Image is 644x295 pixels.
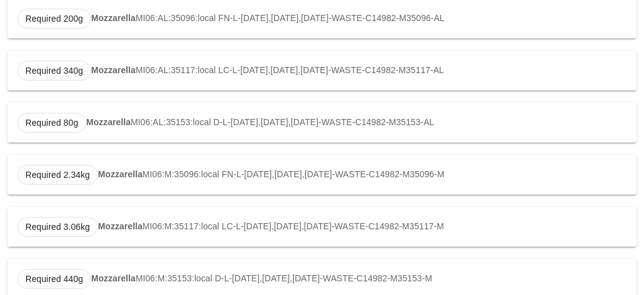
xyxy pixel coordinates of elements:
span: Required 80g [25,113,78,132]
strong: Mozzarella [86,117,131,127]
span: Required 440g [25,270,83,288]
strong: Mozzarella [98,169,142,179]
strong: Mozzarella [98,221,142,231]
div: MI06:AL:35117:local LC-L-[DATE],[DATE],[DATE]-WASTE-C14982-M35117-AL [7,51,637,90]
span: Required 2.34kg [25,165,90,184]
span: Required 340g [25,61,83,80]
span: Required 200g [25,9,83,28]
div: MI06:M:35117:local LC-L-[DATE],[DATE],[DATE]-WASTE-C14982-M35117-M [7,207,637,247]
div: MI06:AL:35153:local D-L-[DATE],[DATE],[DATE]-WASTE-C14982-M35153-AL [7,103,637,143]
div: MI06:M:35096:local FN-L-[DATE],[DATE],[DATE]-WASTE-C14982-M35096-M [7,155,637,195]
strong: Mozzarella [91,65,136,75]
strong: Mozzarella [91,13,136,23]
strong: Mozzarella [91,273,136,283]
span: Required 3.06kg [25,218,90,236]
